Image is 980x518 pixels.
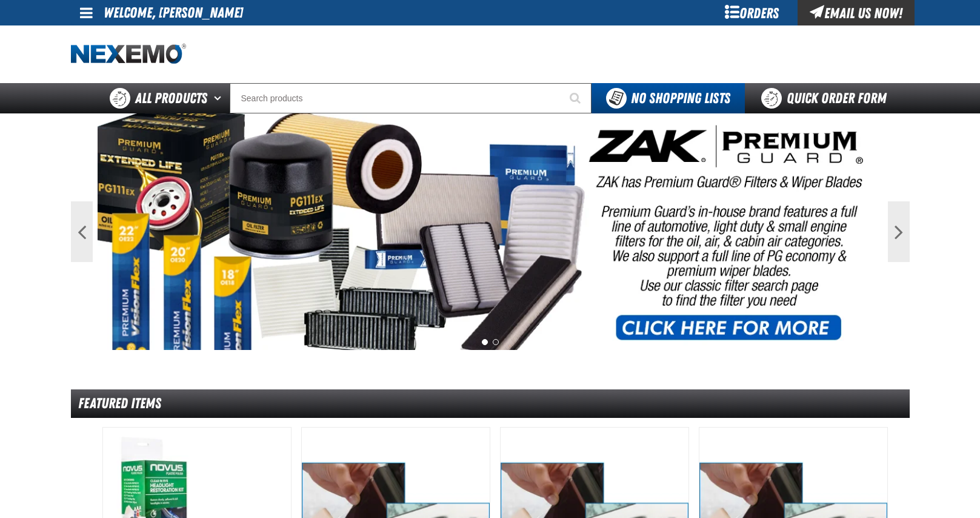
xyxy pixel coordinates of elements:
button: Next [888,201,910,262]
span: All Products [135,87,207,109]
button: 2 of 2 [493,339,499,345]
input: Search [230,83,592,113]
img: Nexemo logo [71,44,186,65]
button: Open All Products pages [210,83,230,113]
button: Previous [71,201,93,262]
button: Start Searching [561,83,592,113]
div: Featured Items [71,389,910,418]
span: No Shopping Lists [631,90,730,107]
img: PG Filters & Wipers [98,113,883,350]
button: You do not have available Shopping Lists. Open to Create a New List [592,83,745,113]
a: Quick Order Form [745,83,909,113]
button: 1 of 2 [482,339,488,345]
